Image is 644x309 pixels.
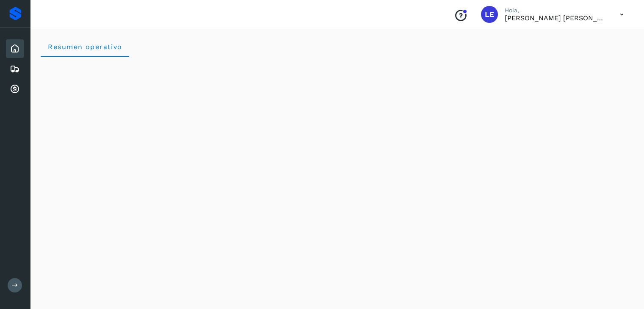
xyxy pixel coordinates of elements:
[6,39,24,58] div: Inicio
[505,7,606,14] p: Hola,
[505,14,606,22] p: LAURA ELENA SANCHEZ FLORES
[47,43,122,51] span: Resumen operativo
[6,80,24,99] div: Cuentas por cobrar
[6,60,24,78] div: Embarques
